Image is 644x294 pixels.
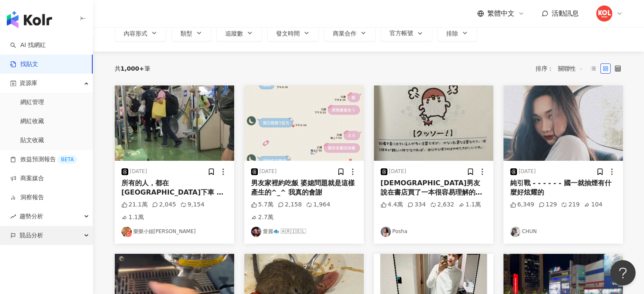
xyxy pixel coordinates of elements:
a: KOL AvatarCHUN [510,227,616,237]
a: 商案媒合 [10,174,44,183]
a: 網紅管理 [20,98,44,107]
span: 官方帳號 [390,30,413,36]
img: post-image [115,85,234,161]
div: 4.4萬 [381,201,403,209]
button: 排除 [437,25,477,41]
div: 6,349 [510,201,534,209]
div: 1.1萬 [122,213,144,222]
div: 所有的人，都在[GEOGRAPHIC_DATA]下車 這個畫面太感動 [122,179,227,198]
div: 純引戰 - - - - - - 國一就抽煙有什麼好炫耀的 [510,179,616,198]
div: 男友家裡約吃飯 婆媳問題就是這樣產生的^_^ 我真的會謝 [251,179,357,198]
div: 219 [561,201,580,209]
div: 104 [584,201,603,209]
div: 129 [539,201,557,209]
img: logo [7,11,52,28]
span: 競品分析 [19,226,43,245]
a: KOL AvatarPosha [381,227,486,237]
span: 發文時間 [276,30,300,37]
span: 1,000+ [121,65,144,72]
img: post-image [374,85,493,161]
div: 排序： [536,62,588,75]
div: 2,632 [430,201,454,209]
span: 趨勢分析 [19,207,43,226]
div: 9,154 [180,201,205,209]
div: 21.1萬 [122,201,148,209]
span: 繁體中文 [487,9,514,18]
div: 334 [407,201,426,209]
div: 1,964 [306,201,330,209]
a: 貼文收藏 [20,136,44,145]
div: 1.1萬 [459,201,481,209]
a: 找貼文 [10,60,38,69]
button: 官方帳號 [381,25,432,41]
button: 類型 [171,25,211,41]
a: searchAI 找網紅 [10,41,46,49]
span: rise [10,214,16,220]
span: 商業合作 [333,30,357,37]
div: 5.7萬 [251,201,274,209]
button: 發文時間 [267,25,319,41]
button: 內容形式 [115,25,166,41]
div: 2.7萬 [251,213,274,222]
span: 活動訊息 [552,9,579,17]
img: KOLRadar_logo.jpeg [596,5,612,22]
span: 排除 [446,30,458,37]
span: 內容形式 [124,30,147,37]
div: [DATE] [389,168,406,175]
div: 共 筆 [115,65,150,72]
img: post-image [244,85,364,161]
button: 追蹤數 [216,25,262,41]
span: 追蹤數 [225,30,243,37]
span: 類型 [180,30,192,37]
img: KOL Avatar [251,227,261,237]
div: [DATE] [519,168,536,175]
span: 資源庫 [19,74,37,93]
img: KOL Avatar [381,227,391,237]
a: KOL Avatar愛麗🐟 🇦​🇷​🇮​🇪​🇱 [251,227,357,237]
a: 效益預測報告BETA [10,155,77,164]
img: KOL Avatar [122,227,132,237]
a: 洞察報告 [10,193,44,202]
div: [DATE] [260,168,277,175]
div: [DATE] [130,168,147,175]
a: KOL Avatar樂樂小姐[PERSON_NAME] [122,227,227,237]
button: 商業合作 [324,25,376,41]
img: KOL Avatar [510,227,520,237]
span: 關聯性 [558,62,583,75]
div: [DEMOGRAPHIC_DATA]男友說在書店買了一本很容易理解的中文書 我只能說怎麼那麼的接地氣啦🤣🤣 [381,179,486,198]
iframe: Help Scout Beacon - Open [610,260,636,286]
div: 2,158 [278,201,302,209]
div: 2,045 [152,201,176,209]
img: post-image [503,85,623,161]
a: 網紅收藏 [20,117,44,126]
